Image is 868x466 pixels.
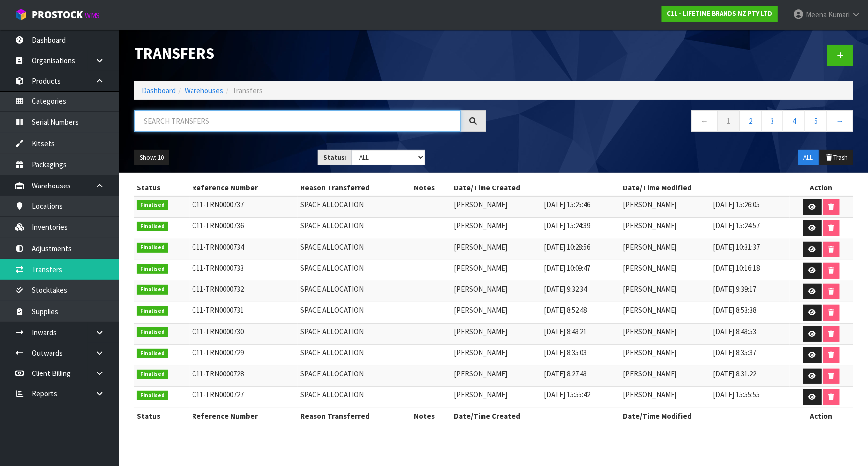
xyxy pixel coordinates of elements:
h1: Transfers [134,45,486,62]
th: Notes [411,180,451,196]
span: Kumari [828,10,850,19]
a: ← [691,110,718,132]
a: 1 [717,110,740,132]
td: C11-TRN0000736 [190,218,298,239]
td: [DATE] 15:55:55 [710,387,789,408]
span: Meena [806,10,827,19]
td: [PERSON_NAME] [620,302,710,324]
th: Reference Number [190,180,298,196]
input: Search transfers [134,110,461,132]
span: Finalised [137,243,168,253]
th: Date/Time Created [451,180,620,196]
th: Reference Number [190,408,298,424]
td: [PERSON_NAME] [451,302,541,324]
td: [PERSON_NAME] [451,345,541,366]
td: C11-TRN0000730 [190,323,298,345]
td: [DATE] 10:16:18 [710,260,789,281]
td: [PERSON_NAME] [451,196,541,218]
td: C11-TRN0000734 [190,239,298,260]
td: C11-TRN0000728 [190,366,298,387]
a: C11 - LIFETIME BRANDS NZ PTY LTD [662,6,778,22]
small: WMS [85,11,100,20]
td: [PERSON_NAME] [620,281,710,302]
td: [DATE] 8:53:38 [710,302,789,324]
span: Finalised [137,200,168,210]
td: C11-TRN0000727 [190,387,298,408]
span: Finalised [137,264,168,274]
td: [DATE] 15:25:46 [541,196,620,218]
td: [DATE] 10:09:47 [541,260,620,281]
td: [DATE] 8:27:43 [541,366,620,387]
span: Finalised [137,285,168,295]
td: SPACE ALLOCATION [298,387,411,408]
a: Dashboard [142,86,176,95]
span: Finalised [137,222,168,232]
a: 2 [739,110,762,132]
td: [DATE] 8:43:21 [541,323,620,345]
th: Date/Time Modified [620,180,789,196]
th: Action [790,408,853,424]
td: C11-TRN0000729 [190,345,298,366]
th: Status [134,180,190,196]
a: 4 [783,110,805,132]
th: Reason Transferred [298,180,411,196]
td: C11-TRN0000737 [190,196,298,218]
strong: Status: [323,153,347,162]
td: [PERSON_NAME] [620,239,710,260]
th: Notes [411,408,451,424]
button: ALL [798,150,819,166]
td: [DATE] 10:28:56 [541,239,620,260]
span: ProStock [32,8,83,21]
button: Show: 10 [134,150,169,166]
td: [PERSON_NAME] [451,239,541,260]
span: Finalised [137,327,168,337]
td: C11-TRN0000731 [190,302,298,324]
td: SPACE ALLOCATION [298,218,411,239]
span: Finalised [137,391,168,401]
td: [PERSON_NAME] [620,323,710,345]
span: Finalised [137,370,168,379]
td: SPACE ALLOCATION [298,366,411,387]
a: Warehouses [185,86,223,95]
td: SPACE ALLOCATION [298,281,411,302]
td: [DATE] 8:43:53 [710,323,789,345]
strong: C11 - LIFETIME BRANDS NZ PTY LTD [667,9,772,18]
td: SPACE ALLOCATION [298,302,411,324]
td: [PERSON_NAME] [620,387,710,408]
a: 5 [805,110,827,132]
span: Finalised [137,349,168,359]
td: [PERSON_NAME] [451,260,541,281]
td: [PERSON_NAME] [451,323,541,345]
nav: Page navigation [501,110,854,135]
td: [DATE] 8:35:03 [541,345,620,366]
td: C11-TRN0000732 [190,281,298,302]
td: [PERSON_NAME] [620,260,710,281]
td: SPACE ALLOCATION [298,239,411,260]
th: Action [790,180,853,196]
td: C11-TRN0000733 [190,260,298,281]
span: Transfers [232,86,263,95]
td: [DATE] 15:26:05 [710,196,789,218]
td: [PERSON_NAME] [451,218,541,239]
th: Reason Transferred [298,408,411,424]
td: SPACE ALLOCATION [298,260,411,281]
span: Finalised [137,306,168,316]
td: [DATE] 8:31:22 [710,366,789,387]
th: Date/Time Modified [620,408,789,424]
img: cube-alt.png [15,8,27,21]
button: Trash [820,150,853,166]
td: [DATE] 15:24:57 [710,218,789,239]
td: [DATE] 10:31:37 [710,239,789,260]
td: [PERSON_NAME] [620,196,710,218]
td: [DATE] 9:32:34 [541,281,620,302]
td: [PERSON_NAME] [451,281,541,302]
td: [DATE] 8:35:37 [710,345,789,366]
td: [PERSON_NAME] [451,387,541,408]
th: Date/Time Created [451,408,620,424]
a: → [827,110,853,132]
td: [PERSON_NAME] [620,345,710,366]
td: [DATE] 15:55:42 [541,387,620,408]
td: [DATE] 8:52:48 [541,302,620,324]
td: SPACE ALLOCATION [298,345,411,366]
a: 3 [761,110,783,132]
